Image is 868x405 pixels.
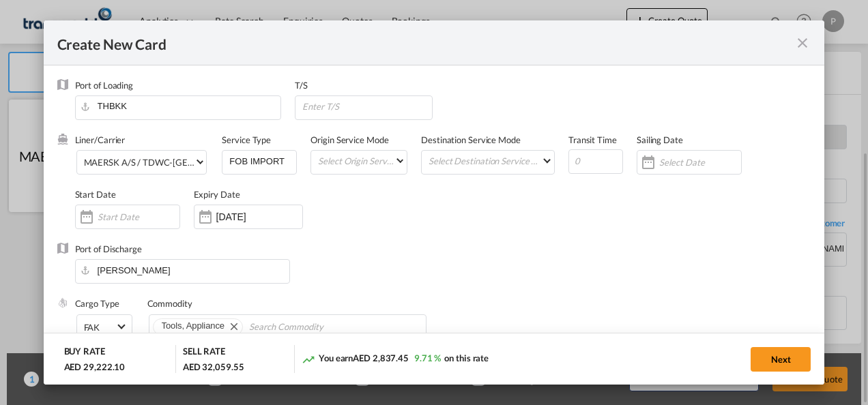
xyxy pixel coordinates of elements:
[76,314,132,339] md-select: Select Cargo type: FAK
[427,151,554,170] md-select: Select Destination Service Mode
[98,211,179,222] input: Start Date
[64,361,126,373] div: AED 29,222.10
[659,157,741,168] input: Select Date
[75,189,116,200] label: Start Date
[228,151,296,171] input: Enter Service Type
[301,96,432,117] input: Enter T/S
[637,134,683,145] label: Sailing Date
[302,352,315,366] md-icon: icon-trending-up
[147,298,192,309] label: Commodity
[216,211,302,222] input: Expiry Date
[194,189,240,200] label: Expiry Date
[222,134,271,145] label: Service Type
[568,134,617,145] label: Transit Time
[75,243,142,254] label: Port of Discharge
[76,150,207,175] md-select: Select Liner: MAERSK A/S / TDWC-DUBAI
[249,316,374,338] input: Search Commodity
[568,149,623,174] input: 0
[183,345,225,361] div: SELL RATE
[149,314,427,339] md-chips-wrap: Chips container. Use arrow keys to select chips.
[82,260,289,280] input: Enter Port of Discharge
[302,352,489,366] div: You earn on this rate
[162,319,227,333] div: Tools, Appliance. Press delete to remove this chip.
[751,347,811,372] button: Next
[222,319,242,333] button: Remove Tools, Appliance
[75,80,134,91] label: Port of Loading
[317,151,407,170] md-select: Select Origin Service Mode
[44,20,825,385] md-dialog: Create New Card ...
[414,352,441,363] span: 9.71 %
[75,134,126,145] label: Liner/Carrier
[353,352,409,363] span: AED 2,837.45
[794,35,811,51] md-icon: icon-close fg-AAA8AD m-0 pointer
[310,134,388,145] label: Origin Service Mode
[57,34,795,51] div: Create New Card
[82,96,281,117] input: Enter Port of Loading
[295,80,308,91] label: T/S
[84,157,263,168] div: MAERSK A/S / TDWC-[GEOGRAPHIC_DATA]
[84,322,100,333] div: FAK
[57,297,68,308] img: cargo.png
[162,320,225,331] span: Tools, Appliance
[421,134,521,145] label: Destination Service Mode
[75,298,119,309] label: Cargo Type
[183,361,244,373] div: AED 32,059.55
[64,345,105,361] div: BUY RATE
